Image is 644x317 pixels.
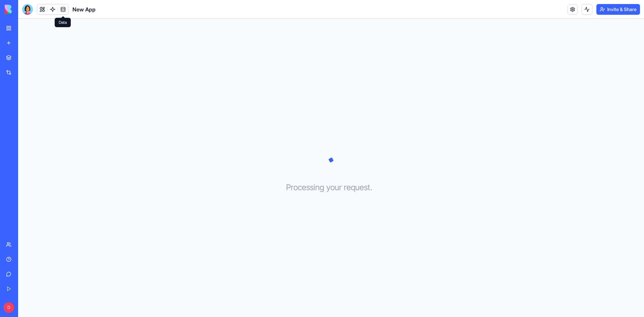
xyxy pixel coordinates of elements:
button: Invite & Share [596,4,640,15]
span: D [3,302,14,313]
span: New App [72,5,96,13]
img: logo [5,5,46,14]
h3: Processing your request [286,182,376,193]
span: . [370,182,372,193]
div: Data [55,18,71,27]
